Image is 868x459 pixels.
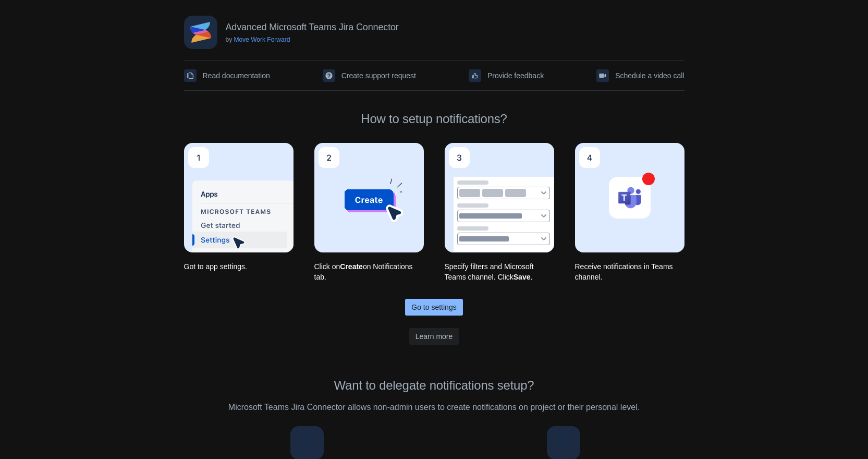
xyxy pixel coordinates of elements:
img: Specify filters and Microsoft Teams channel. Click <b>Save</b>. [445,143,554,252]
p: by [226,35,399,44]
span: Provide feedback [487,67,544,84]
span: Schedule a video call [615,67,684,84]
a: Learn more [409,328,459,345]
a: Provide feedback [469,67,544,84]
p: Got to app settings. [184,261,294,272]
span: videoCall [598,71,607,80]
b: Save [514,273,531,281]
img: Click on <b>Create</b> on Notifications tab. [314,143,424,252]
img: Got to app settings. [184,143,294,252]
a: Create support request [323,67,416,84]
span: feedback [471,71,479,80]
a: Move Work Forward [234,36,290,43]
p: Receive notifications in Teams channel. [575,261,684,282]
span: Go to settings [411,299,456,316]
b: Create [340,262,363,271]
h3: Advanced Microsoft Teams Jira Connector [226,21,399,33]
p: Microsoft Teams Jira Connector allows non-admin users to create notifications on project or their... [184,401,684,414]
span: documentation [186,71,194,80]
span: support [325,71,333,80]
span: Learn more [415,328,453,345]
span: Create support request [341,67,416,84]
span: Read documentation [203,67,270,84]
img: Advanced Microsoft Teams Jira Connector [184,16,217,49]
h2: Want to delegate notifications setup? [184,378,684,393]
a: Schedule a video call [596,67,684,84]
a: Read documentation [184,67,270,84]
p: Click on on Notifications tab. [314,261,424,282]
img: Receive notifications in Teams channel. [575,143,684,252]
a: Go to settings [405,299,462,316]
p: Specify filters and Microsoft Teams channel. Click . [445,261,554,282]
h2: How to setup notifications? [184,112,684,126]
